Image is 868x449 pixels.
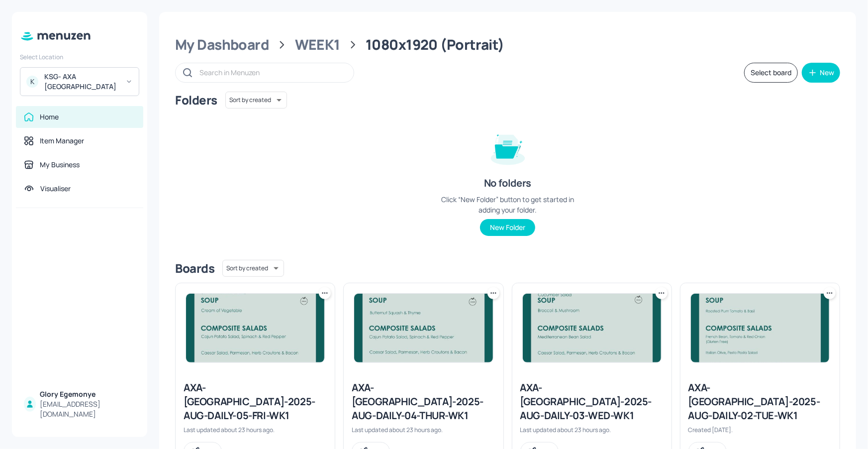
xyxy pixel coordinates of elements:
[199,65,344,80] input: Search in Menuzen
[175,260,214,276] div: Boards
[688,426,832,434] div: Created [DATE].
[44,72,119,92] div: KSG- AXA [GEOGRAPHIC_DATA]
[352,381,495,423] div: AXA-[GEOGRAPHIC_DATA]-2025-AUG-DAILY-04-THUR-WK1
[354,294,492,362] img: 2025-09-04-1756999311525rcoydnlesm.jpeg
[480,219,535,236] button: New Folder
[225,90,287,110] div: Sort by created
[433,194,582,215] div: Click “New Folder” button to get started in adding your folder.
[520,426,664,434] div: Last updated about 23 hours ago.
[222,258,284,278] div: Sort by created
[688,381,832,423] div: AXA-[GEOGRAPHIC_DATA]-2025-AUG-DAILY-02-TUE-WK1
[40,389,135,399] div: Glory Egemonye
[523,294,661,362] img: 2025-09-04-1756998772475pdzq7j7nk.jpeg
[744,63,798,83] button: Select board
[40,136,84,146] div: Item Manager
[352,426,495,434] div: Last updated about 23 hours ago.
[40,184,71,194] div: Visualiser
[802,63,840,83] button: New
[820,69,834,76] div: New
[175,36,269,54] div: My Dashboard
[40,112,59,122] div: Home
[175,92,217,108] div: Folders
[295,36,340,54] div: WEEK1
[691,294,829,362] img: 2025-08-19-1755614433995i4y8uftlyo.jpeg
[366,36,504,54] div: 1080x1920 (Portrait)
[483,122,533,172] img: folder-empty
[40,160,80,170] div: My Business
[20,53,139,61] div: Select Location
[40,399,135,419] div: [EMAIL_ADDRESS][DOMAIN_NAME]
[186,294,324,362] img: 2025-09-04-1756999635386xo23jgcd9a.jpeg
[184,426,327,434] div: Last updated about 23 hours ago.
[484,176,531,190] div: No folders
[26,76,38,88] div: K
[520,381,664,423] div: AXA-[GEOGRAPHIC_DATA]-2025-AUG-DAILY-03-WED-WK1
[184,381,327,423] div: AXA-[GEOGRAPHIC_DATA]-2025-AUG-DAILY-05-FRI-WK1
